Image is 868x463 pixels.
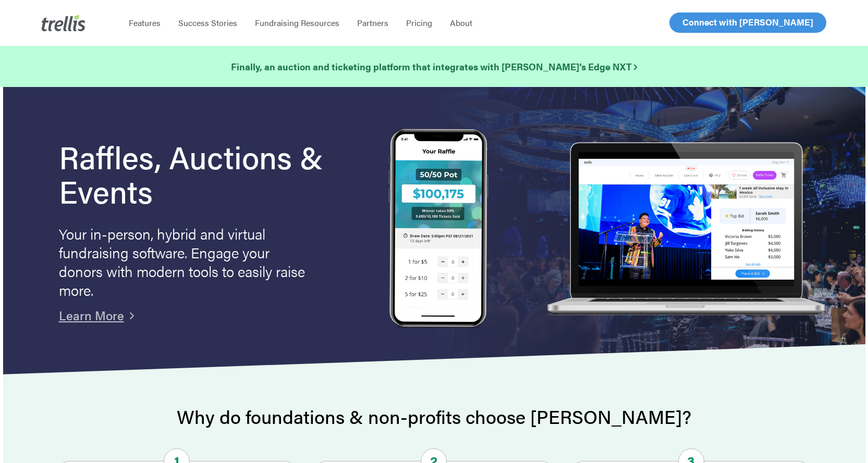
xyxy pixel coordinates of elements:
a: Features [120,18,169,28]
a: Finally, an auction and ticketing platform that integrates with [PERSON_NAME]’s Edge NXT [231,59,637,74]
h1: Raffles, Auctions & Events [59,139,354,208]
a: Pricing [397,18,441,28]
a: Connect with [PERSON_NAME] [669,12,826,33]
span: Connect with [PERSON_NAME] [682,16,813,28]
a: About [441,18,481,28]
span: Success Stories [178,17,237,29]
span: Features [129,17,161,29]
a: Fundraising Resources [246,18,348,28]
img: rafflelaptop_mac_optim.png [541,142,830,317]
img: Trellis Raffles, Auctions and Event Fundraising [389,129,488,330]
p: Your in-person, hybrid and virtual fundraising software. Engage your donors with modern tools to ... [59,224,309,299]
a: Success Stories [169,18,246,28]
span: Pricing [406,17,432,29]
img: Trellis [42,15,85,31]
a: Partners [348,18,397,28]
strong: Finally, an auction and ticketing platform that integrates with [PERSON_NAME]’s Edge NXT [231,60,637,73]
span: Fundraising Resources [255,17,339,29]
h2: Why do foundations & non-profits choose [PERSON_NAME]? [59,406,810,427]
span: About [450,17,472,29]
span: Partners [357,17,388,29]
a: Learn More [59,306,124,324]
